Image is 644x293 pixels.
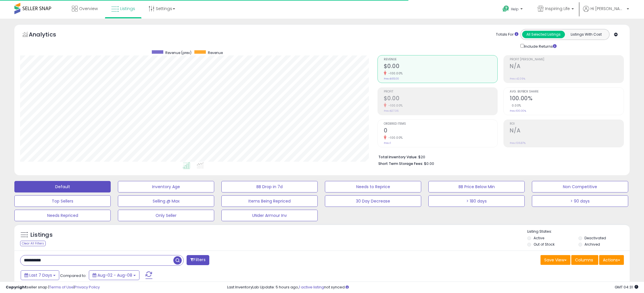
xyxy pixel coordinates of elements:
[97,272,132,278] span: Aug-02 - Aug-08
[384,63,498,71] h2: $0.00
[510,90,624,93] span: Avg. Buybox Share
[221,195,318,207] button: Items Being Repriced
[510,127,624,135] h2: N/A
[20,241,46,246] div: Clear All Filters
[227,285,638,290] div: Last InventoryLab Update: 5 hours ago, not synced.
[584,236,606,240] label: Deactivated
[208,50,223,55] span: Revenue
[527,229,630,234] p: Listing States:
[118,181,214,192] button: Inventory Age
[386,103,403,108] small: -100.00%
[89,270,139,280] button: Aug-02 - Aug-08
[384,141,391,145] small: Prev: 1
[510,141,526,145] small: Prev: 136.87%
[165,50,191,55] span: Revenue (prev)
[14,195,111,207] button: Top Sellers
[378,161,423,166] b: Short Term Storage Fees:
[534,242,555,247] label: Out of Stock
[532,195,628,207] button: > 90 days
[386,136,403,140] small: -100.00%
[510,103,521,108] small: 0.00%
[583,6,629,19] a: Hi [PERSON_NAME]
[510,58,624,61] span: Profit [PERSON_NAME]
[384,77,399,80] small: Prev: $65.00
[6,284,27,290] strong: Copyright
[584,242,600,247] label: Archived
[325,195,421,207] button: 30 Day Decrease
[510,95,624,103] h2: 100.00%
[615,284,638,290] span: 2025-08-17 04:31 GMT
[599,255,624,265] button: Actions
[384,127,498,135] h2: 0
[522,31,565,38] button: All Selected Listings
[221,181,318,192] button: BB Drop in 7d
[384,122,498,126] span: Ordered Items
[428,181,525,192] button: BB Price Below Min
[14,210,111,221] button: Needs Repriced
[384,58,498,61] span: Revenue
[187,255,209,265] button: Filters
[510,109,526,113] small: Prev: 100.00%
[591,6,625,11] span: Hi [PERSON_NAME]
[74,284,100,290] a: Privacy Policy
[30,231,53,239] h5: Listings
[384,109,398,113] small: Prev: $27.36
[510,77,525,80] small: Prev: 42.09%
[540,255,570,265] button: Save View
[510,63,624,71] h2: N/A
[6,285,100,290] div: seller snap | |
[532,181,628,192] button: Non Competitive
[378,153,620,160] li: $20
[29,272,52,278] span: Last 7 Days
[118,195,214,207] button: Selling @ Max
[565,31,607,38] button: Listings With Cost
[511,7,519,11] span: Help
[502,5,509,12] i: Get Help
[384,95,498,103] h2: $0.00
[60,273,87,278] span: Compared to:
[120,6,135,11] span: Listings
[545,6,570,11] span: Inspiring Life
[118,210,214,221] button: Only Seller
[498,1,528,19] a: Help
[221,210,318,221] button: UNder Armour Inv
[386,71,403,76] small: -100.00%
[571,255,598,265] button: Columns
[79,6,98,11] span: Overview
[21,270,59,280] button: Last 7 Days
[49,284,74,290] a: Terms of Use
[428,195,525,207] button: > 180 days
[29,30,67,40] h5: Analytics
[378,155,417,159] b: Total Inventory Value:
[534,236,544,240] label: Active
[299,284,324,290] a: 1 active listing
[510,122,624,126] span: ROI
[325,181,421,192] button: Needs to Reprice
[575,257,593,263] span: Columns
[384,90,498,93] span: Profit
[14,181,111,192] button: Default
[516,43,563,49] div: Include Returns
[496,32,518,37] div: Totals For
[424,161,434,166] span: $0.00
